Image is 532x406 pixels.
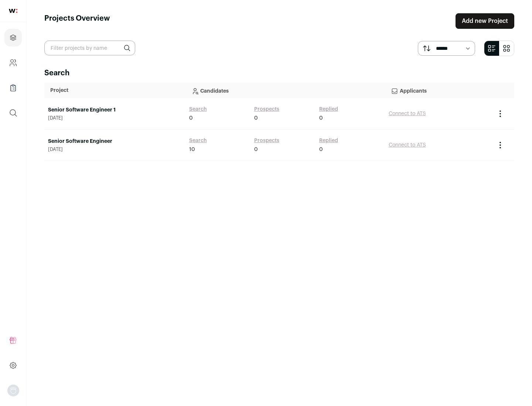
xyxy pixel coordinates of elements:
[48,147,182,152] span: [DATE]
[50,87,180,94] p: Project
[189,106,207,113] a: Search
[496,109,505,118] button: Project Actions
[4,54,22,72] a: Company and ATS Settings
[7,385,19,396] img: nopic.png
[44,41,135,55] input: Filter projects by name
[44,68,514,78] h2: Search
[389,142,426,148] a: Connect to ATS
[319,106,338,113] a: Replied
[189,146,195,153] span: 10
[319,114,323,122] span: 0
[456,13,514,29] a: Add new Project
[254,114,258,122] span: 0
[496,141,505,149] button: Project Actions
[44,13,110,29] h1: Projects Overview
[254,137,279,144] a: Prospects
[48,115,182,121] span: [DATE]
[7,385,19,396] button: Open dropdown
[189,114,193,122] span: 0
[391,83,486,98] p: Applicants
[4,79,22,97] a: Company Lists
[9,9,17,13] img: wellfound-shorthand-0d5821cbd27db2630d0214b213865d53afaa358527fdda9d0ea32b1df1b89c2c.svg
[254,146,258,153] span: 0
[48,138,182,145] a: Senior Software Engineer
[4,29,22,47] a: Projects
[319,146,323,153] span: 0
[254,106,279,113] a: Prospects
[191,83,379,98] p: Candidates
[189,137,207,144] a: Search
[48,106,182,114] a: Senior Software Engineer 1
[319,137,338,144] a: Replied
[389,111,426,116] a: Connect to ATS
